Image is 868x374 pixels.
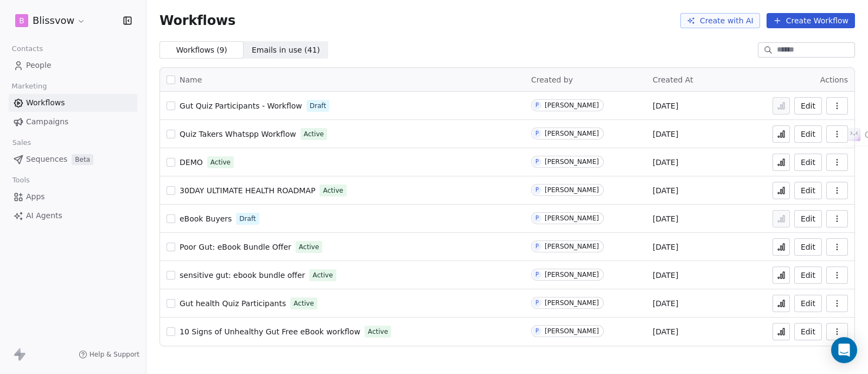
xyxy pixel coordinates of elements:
[535,157,539,166] div: P
[9,94,137,112] a: Workflows
[535,270,539,279] div: P
[180,129,296,140] a: Quiz Takers Whatspp Workflow
[653,270,678,281] span: [DATE]
[180,130,296,138] span: Quiz Takers Whatspp Workflow
[653,326,678,337] span: [DATE]
[180,271,305,280] span: sensitive gut: ebook bundle offer
[794,238,822,256] button: Edit
[7,78,52,94] span: Marketing
[180,186,315,195] span: 30DAY ULTIMATE HEALTH ROADMAP
[180,100,302,111] a: Gut Quiz Participants - Workflow
[26,60,52,71] span: People
[26,154,67,165] span: Sequences
[79,350,139,359] a: Help & Support
[794,182,822,199] button: Edit
[8,135,36,151] span: Sales
[13,11,88,30] button: BBlissvow
[545,299,599,307] div: [PERSON_NAME]
[9,56,137,74] a: People
[653,185,678,196] span: [DATE]
[26,97,65,109] span: Workflows
[180,327,360,336] span: 10 Signs of Unhealthy Gut Free eBook workflow
[653,129,678,140] span: [DATE]
[535,242,539,251] div: P
[180,299,286,308] span: Gut health Quiz Participants
[9,207,137,225] a: AI Agents
[180,157,203,168] a: DEMO
[239,214,256,224] span: Draft
[535,186,539,194] div: P
[180,243,291,251] span: Poor Gut: eBook Bundle Offer
[26,210,62,221] span: AI Agents
[368,327,388,337] span: Active
[180,214,232,223] span: eBook Buyers
[545,158,599,166] div: [PERSON_NAME]
[545,271,599,278] div: [PERSON_NAME]
[794,323,822,340] button: Edit
[33,14,74,28] span: Blissvow
[545,214,599,222] div: [PERSON_NAME]
[767,13,855,28] button: Create Workflow
[9,150,137,168] a: SequencesBeta
[180,74,202,86] span: Name
[794,295,822,312] button: Edit
[653,298,678,309] span: [DATE]
[794,267,822,284] button: Edit
[653,213,678,224] span: [DATE]
[9,188,137,206] a: Apps
[323,186,343,195] span: Active
[252,45,320,56] span: Emails in use ( 41 )
[653,75,693,84] span: Created At
[180,158,203,167] span: DEMO
[535,129,539,138] div: P
[180,298,286,309] a: Gut health Quiz Participants
[299,242,319,252] span: Active
[9,113,137,131] a: Campaigns
[293,299,314,308] span: Active
[794,97,822,115] button: Edit
[820,75,848,84] span: Actions
[180,213,232,224] a: eBook Buyers
[794,154,822,171] button: Edit
[90,350,139,359] span: Help & Support
[312,270,333,280] span: Active
[180,326,360,337] a: 10 Signs of Unhealthy Gut Free eBook workflow
[831,337,857,363] div: Open Intercom Messenger
[545,327,599,335] div: [PERSON_NAME]
[180,185,315,196] a: 30DAY ULTIMATE HEALTH ROADMAP
[653,100,678,111] span: [DATE]
[210,157,231,167] span: Active
[304,129,324,139] span: Active
[535,299,539,307] div: P
[180,242,291,252] a: Poor Gut: eBook Bundle Offer
[19,15,24,26] span: B
[794,125,822,143] button: Edit
[794,210,822,227] button: Edit
[535,214,539,223] div: P
[26,116,68,128] span: Campaigns
[535,101,539,110] div: P
[545,186,599,194] div: [PERSON_NAME]
[680,13,760,28] button: Create with AI
[7,41,48,57] span: Contacts
[653,157,678,168] span: [DATE]
[545,102,599,109] div: [PERSON_NAME]
[159,13,235,28] span: Workflows
[180,102,302,110] span: Gut Quiz Participants - Workflow
[653,242,678,252] span: [DATE]
[545,130,599,137] div: [PERSON_NAME]
[180,270,305,281] a: sensitive gut: ebook bundle offer
[8,172,34,188] span: Tools
[545,243,599,250] div: [PERSON_NAME]
[531,75,573,84] span: Created by
[26,191,45,202] span: Apps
